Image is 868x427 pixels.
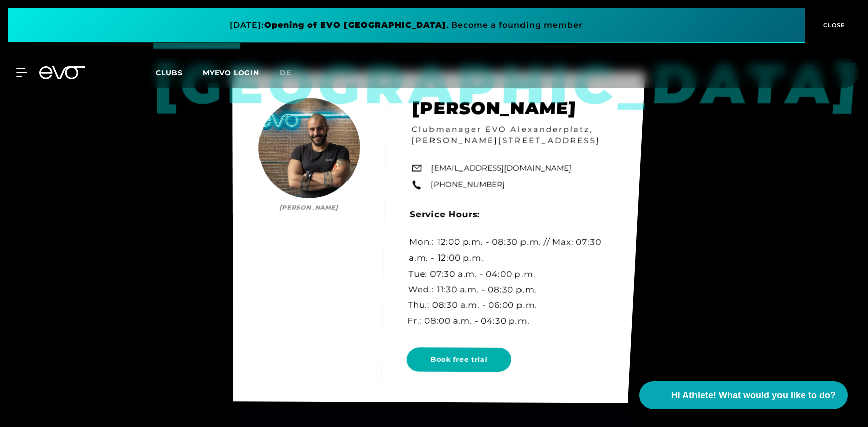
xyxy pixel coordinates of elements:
[639,381,848,409] button: Hi Athlete! What would you like to do?
[805,8,860,43] button: CLOSE
[430,354,488,364] span: Book free trial
[671,389,836,402] span: Hi Athlete! What would you like to do?
[156,68,203,77] a: Clubs
[430,179,505,190] a: [PHONE_NUMBER]
[280,67,303,79] a: de
[156,68,183,77] span: Clubs
[406,339,516,379] a: Book free trial
[203,68,259,77] a: MYEVO LOGIN
[280,68,291,77] span: de
[431,162,572,174] a: [EMAIL_ADDRESS][DOMAIN_NAME]
[821,21,845,30] span: CLOSE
